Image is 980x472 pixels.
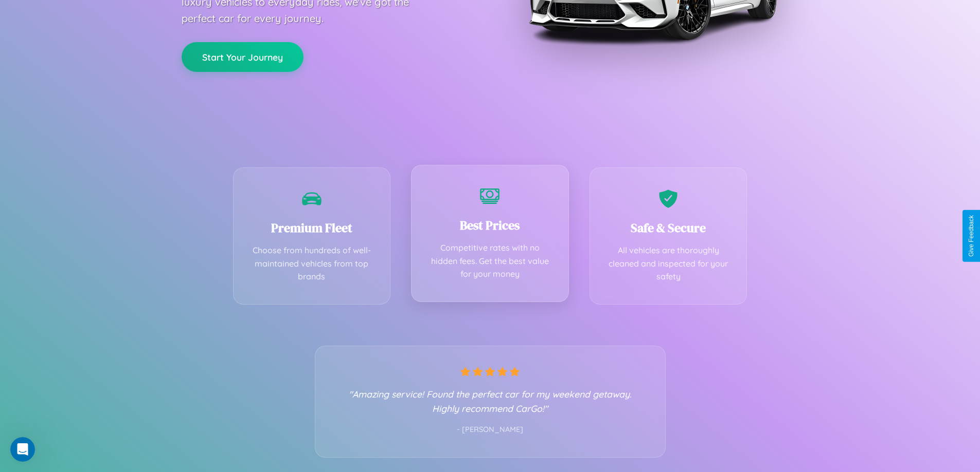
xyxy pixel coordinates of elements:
button: Start Your Journey [182,42,304,72]
p: All vehicles are thoroughly cleaned and inspected for your safety [605,244,732,284]
h3: Safe & Secure [605,219,732,236]
p: Choose from hundreds of well-maintained vehicles from top brands [249,244,375,284]
iframe: Intercom live chat [10,437,35,462]
h3: Best Prices [427,217,553,234]
p: "Amazing service! Found the perfect car for my weekend getaway. Highly recommend CarGo!" [336,387,645,416]
h3: Premium Fleet [249,219,375,236]
div: Give Feedback [968,215,975,257]
p: - [PERSON_NAME] [336,423,645,437]
p: Competitive rates with no hidden fees. Get the best value for your money [427,241,553,281]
